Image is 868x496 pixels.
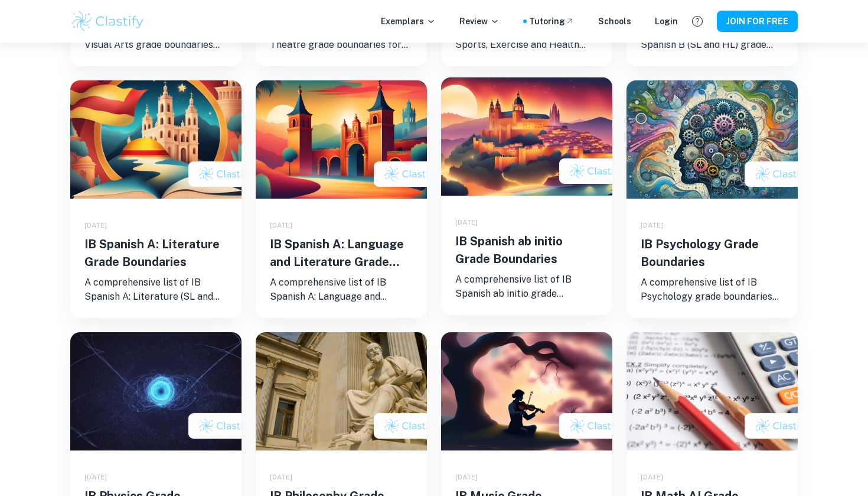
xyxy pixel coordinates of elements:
[441,80,612,318] a: IB Spanish ab initio Grade Boundaries[DATE]IB Spanish ab initio Grade BoundariesA comprehensive l...
[655,15,678,28] a: Login
[626,80,798,318] a: IB Psychology Grade Boundaries[DATE]IB Psychology Grade BoundariesA comprehensive list of IB Psyc...
[455,217,598,228] div: [DATE]
[459,15,500,28] p: Review
[70,332,242,450] img: IB Physics Grade Boundaries
[256,80,427,318] a: IB Spanish A: Language and Literature Grade Boundaries[DATE]IB Spanish A: Language and Literature...
[687,11,707,31] button: Help and Feedback
[70,80,242,318] a: IB Spanish A: Literature Grade Boundaries[DATE]IB Spanish A: Literature Grade BoundariesA compreh...
[641,275,784,304] p: A comprehensive list of IB Psychology grade boundaries for Paper 1, Paper 2, Paper 3, and the IA....
[455,232,598,268] h5: IB Spanish ab initio Grade Boundaries
[270,220,413,231] div: [DATE]
[641,235,784,271] h5: IB Psychology Grade Boundaries
[84,220,227,231] div: [DATE]
[626,332,798,450] img: IB Math AI Grade Boundaries
[70,9,145,33] img: Clastify logo
[270,472,413,482] div: [DATE]
[529,15,575,28] a: Tutoring
[455,273,598,301] p: A comprehensive list of IB Spanish ab initio grade boundaries for Paper 1, Paper 2 (reading), Pap...
[270,235,413,271] h5: IB Spanish A: Language and Literature Grade Boundaries
[441,332,612,450] img: IB Music Grade Boundaries
[256,332,427,450] img: IB Philosophy Grade Boundaries
[641,472,784,482] div: [DATE]
[84,235,227,271] h5: IB Spanish A: Literature Grade Boundaries
[84,472,227,482] div: [DATE]
[70,80,242,199] img: IB Spanish A: Literature Grade Boundaries
[455,472,598,482] div: [DATE]
[717,11,798,32] button: JOIN FOR FREE
[270,275,413,304] p: A comprehensive list of IB Spanish A: Language and Literature (SL and HL) grade boundaries for Pa...
[381,15,436,28] p: Exemplars
[641,220,784,231] div: [DATE]
[598,15,631,28] a: Schools
[441,77,612,196] img: IB Spanish ab initio Grade Boundaries
[84,275,227,304] p: A comprehensive list of IB Spanish A: Literature (SL and HL) grade boundaries for Paper 1, Paper ...
[256,80,427,199] img: IB Spanish A: Language and Literature Grade Boundaries
[626,80,798,199] img: IB Psychology Grade Boundaries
